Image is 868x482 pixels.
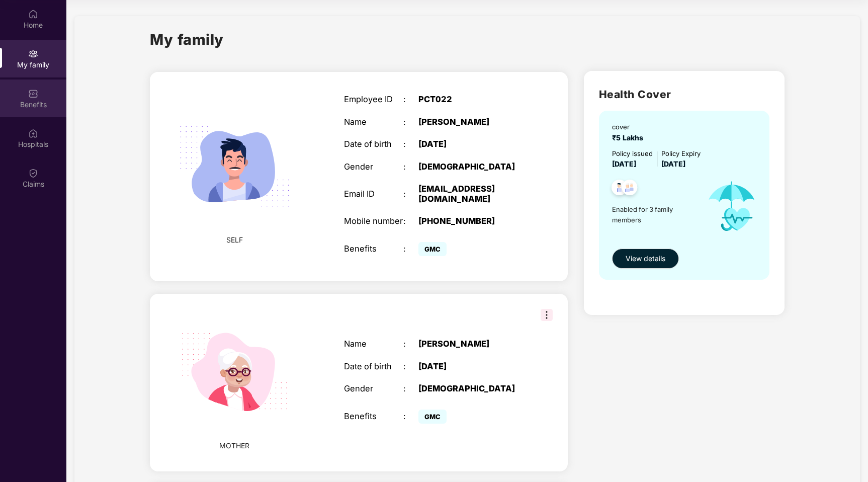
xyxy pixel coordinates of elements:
div: Name [344,117,403,127]
button: View details [612,249,679,269]
div: Email ID [344,189,403,199]
div: [PHONE_NUMBER] [418,216,523,226]
div: Gender [344,162,403,172]
img: svg+xml;base64,PHN2ZyB4bWxucz0iaHR0cDovL3d3dy53My5vcmcvMjAwMC9zdmciIHdpZHRoPSIyMjQiIGhlaWdodD0iMT... [166,98,303,234]
div: : [403,139,418,149]
img: svg+xml;base64,PHN2ZyB3aWR0aD0iMzIiIGhlaWdodD0iMzIiIHZpZXdCb3g9IjAgMCAzMiAzMiIgZmlsbD0ibm9uZSIgeG... [541,309,553,321]
img: icon [698,170,766,244]
span: GMC [418,242,447,256]
div: Date of birth [344,139,403,149]
div: [DEMOGRAPHIC_DATA] [418,162,523,172]
div: Name [344,339,403,349]
div: Date of birth [344,362,403,372]
div: : [403,117,418,127]
div: : [403,384,418,394]
img: svg+xml;base64,PHN2ZyBpZD0iSG9zcGl0YWxzIiB4bWxucz0iaHR0cDovL3d3dy53My5vcmcvMjAwMC9zdmciIHdpZHRoPS... [28,128,38,138]
img: svg+xml;base64,PHN2ZyBpZD0iQmVuZWZpdHMiIHhtbG5zPSJodHRwOi8vd3d3LnczLm9yZy8yMDAwL3N2ZyIgd2lkdGg9Ij... [28,89,38,99]
div: [PERSON_NAME] [418,117,523,127]
img: svg+xml;base64,PHN2ZyBpZD0iQ2xhaW0iIHhtbG5zPSJodHRwOi8vd3d3LnczLm9yZy8yMDAwL3N2ZyIgd2lkdGg9IjIwIi... [28,168,38,178]
div: [DEMOGRAPHIC_DATA] [418,384,523,394]
div: Benefits [344,244,403,254]
h1: My family [150,28,224,51]
div: [PERSON_NAME] [418,339,523,349]
img: svg+xml;base64,PHN2ZyB3aWR0aD0iMjAiIGhlaWdodD0iMjAiIHZpZXdCb3g9IjAgMCAyMCAyMCIgZmlsbD0ibm9uZSIgeG... [28,49,38,59]
div: : [403,216,418,226]
span: MOTHER [219,440,249,451]
div: Employee ID [344,95,403,105]
div: Gender [344,384,403,394]
span: ₹5 Lakhs [612,133,647,142]
div: Benefits [344,412,403,422]
span: [DATE] [661,159,685,168]
img: svg+xml;base64,PHN2ZyB4bWxucz0iaHR0cDovL3d3dy53My5vcmcvMjAwMC9zdmciIHdpZHRoPSI0OC45NDMiIGhlaWdodD... [607,177,632,201]
img: svg+xml;base64,PHN2ZyB4bWxucz0iaHR0cDovL3d3dy53My5vcmcvMjAwMC9zdmciIHdpZHRoPSI0OC45NDMiIGhlaWdodD... [618,177,642,201]
div: Policy Expiry [661,148,701,159]
div: Mobile number [344,216,403,226]
h2: Health Cover [599,86,769,103]
div: PCT022 [418,95,523,105]
div: cover [612,122,647,132]
div: : [403,362,418,372]
span: [DATE] [612,159,636,168]
span: SELF [226,234,243,246]
span: GMC [418,410,447,424]
img: svg+xml;base64,PHN2ZyBpZD0iSG9tZSIgeG1sbnM9Imh0dHA6Ly93d3cudzMub3JnLzIwMDAvc3ZnIiB3aWR0aD0iMjAiIG... [28,9,38,19]
span: Enabled for 3 family members [612,204,698,225]
div: [DATE] [418,139,523,149]
div: Policy issued [612,148,653,159]
div: : [403,95,418,105]
div: : [403,189,418,199]
img: svg+xml;base64,PHN2ZyB4bWxucz0iaHR0cDovL3d3dy53My5vcmcvMjAwMC9zdmciIHdpZHRoPSIyMjQiIGhlaWdodD0iMT... [166,304,303,440]
div: [DATE] [418,362,523,372]
div: : [403,162,418,172]
span: View details [626,253,665,264]
div: : [403,412,418,422]
div: : [403,339,418,349]
div: [EMAIL_ADDRESS][DOMAIN_NAME] [418,184,523,204]
div: : [403,244,418,254]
